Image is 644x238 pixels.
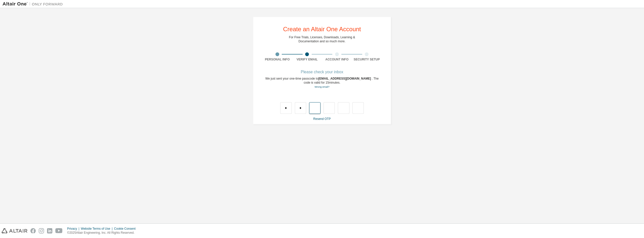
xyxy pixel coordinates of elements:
div: Security Setup [352,57,382,61]
div: Account Info [322,57,352,61]
div: Privacy [67,227,81,231]
img: facebook.svg [30,228,36,233]
img: altair_logo.svg [2,228,27,233]
img: Altair One [3,2,65,7]
div: Website Terms of Use [81,227,114,231]
p: © 2025 Altair Engineering, Inc. All Rights Reserved. [67,231,139,235]
div: Cookie Consent [114,227,138,231]
a: Resend OTP [313,117,331,121]
span: [EMAIL_ADDRESS][DOMAIN_NAME] [318,77,372,80]
div: Verify Email [292,57,322,61]
img: youtube.svg [55,228,63,233]
img: instagram.svg [39,228,44,233]
div: Please check your inbox [262,71,382,74]
div: For Free Trials, Licenses, Downloads, Learning & Documentation and so much more. [289,35,355,43]
div: Create an Altair One Account [283,26,361,32]
div: We just sent your one-time passcode to . The code is valid for 15 minutes. [262,77,382,89]
div: Personal Info [262,57,292,61]
img: linkedin.svg [47,228,52,233]
a: Go back to the registration form [314,85,329,88]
